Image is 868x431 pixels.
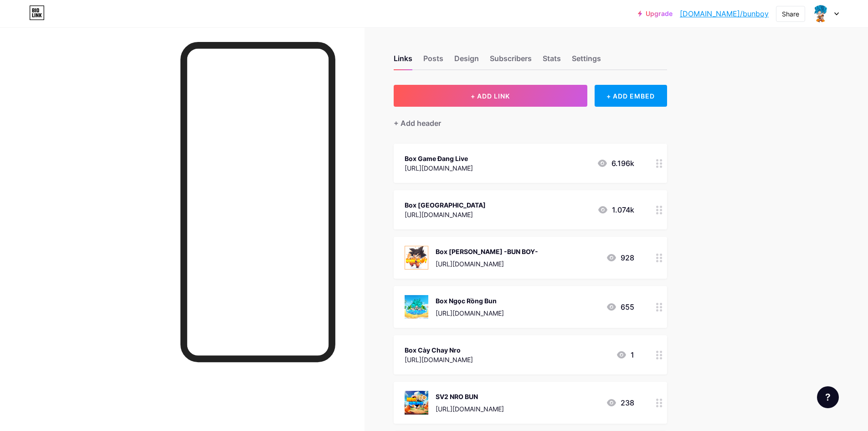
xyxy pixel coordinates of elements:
[405,210,486,219] div: [URL][DOMAIN_NAME]
[680,8,769,19] a: [DOMAIN_NAME]/bunboy
[638,10,673,17] a: Upgrade
[616,349,634,360] div: 1
[436,296,504,306] div: Box Ngọc Rồng Bun
[436,308,504,318] div: [URL][DOMAIN_NAME]
[436,392,504,401] div: SV2 NRO BUN
[812,5,829,22] img: Gaming Hoàng
[782,9,799,19] div: Share
[490,53,532,69] div: Subscribers
[394,85,587,107] button: + ADD LINK
[436,259,538,269] div: [URL][DOMAIN_NAME]
[405,391,428,415] img: SV2 NRO BUN
[543,53,561,69] div: Stats
[423,53,443,69] div: Posts
[597,204,634,215] div: 1.074k
[606,252,634,263] div: 928
[595,85,667,107] div: + ADD EMBED
[471,92,510,100] span: + ADD LINK
[405,163,473,173] div: [URL][DOMAIN_NAME]
[597,158,634,169] div: 6.196k
[394,118,441,129] div: + Add header
[606,301,634,312] div: 655
[572,53,601,69] div: Settings
[405,355,473,364] div: [URL][DOMAIN_NAME]
[606,397,634,408] div: 238
[394,53,412,69] div: Links
[454,53,479,69] div: Design
[405,295,428,319] img: Box Ngọc Rồng Bun
[405,345,473,355] div: Box Cày Chay Nro
[436,247,538,256] div: Box [PERSON_NAME] -BUN BOY-
[405,246,428,270] img: Box Gia Đình Của -BUN BOY-
[436,404,504,414] div: [URL][DOMAIN_NAME]
[405,200,486,210] div: Box [GEOGRAPHIC_DATA]
[405,154,473,163] div: Box Game Đang Live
